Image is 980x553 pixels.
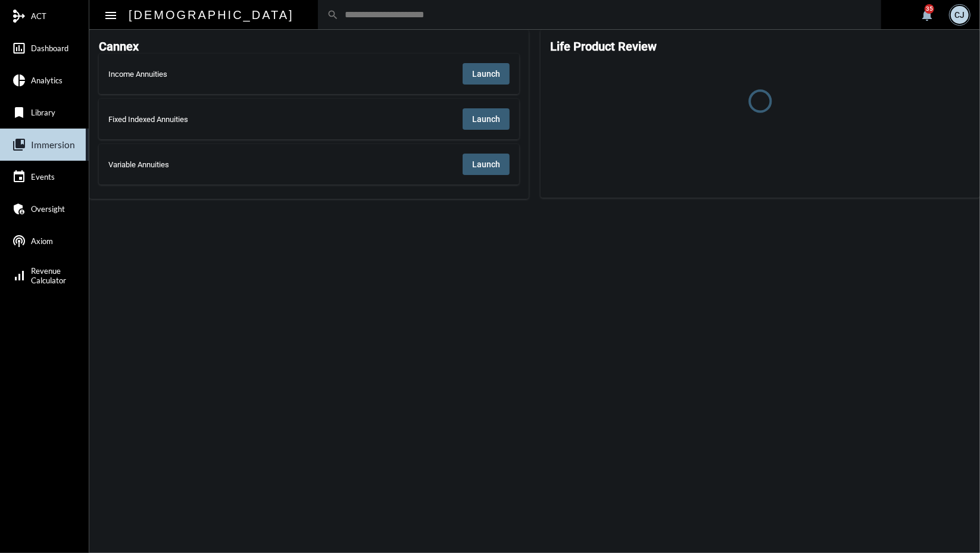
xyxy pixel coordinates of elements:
mat-icon: pie_chart [12,73,26,88]
span: Launch [472,114,500,124]
mat-icon: collections_bookmark [12,138,26,152]
span: Axiom [31,236,53,246]
span: ACT [31,11,46,21]
button: Launch [463,108,510,130]
mat-icon: Side nav toggle icon [104,8,118,23]
mat-icon: admin_panel_settings [12,202,26,216]
span: Dashboard [31,43,68,53]
div: 35 [925,4,934,14]
span: Revenue Calculator [31,266,66,285]
mat-icon: event [12,170,26,184]
span: Launch [472,160,500,169]
mat-icon: podcasts [12,234,26,248]
div: CJ [951,6,969,24]
span: Launch [472,69,500,79]
span: Immersion [31,139,75,150]
span: Events [31,172,55,182]
mat-icon: search [327,9,339,21]
mat-icon: signal_cellular_alt [12,268,26,283]
mat-icon: insert_chart_outlined [12,41,26,55]
span: Library [31,108,55,117]
mat-icon: bookmark [12,105,26,120]
h2: [DEMOGRAPHIC_DATA] [129,5,294,24]
button: Toggle sidenav [99,3,123,27]
mat-icon: mediation [12,9,26,23]
h2: Life Product Review [550,39,657,54]
span: Analytics [31,76,63,85]
button: Launch [463,154,510,175]
div: Income Annuities [108,70,266,79]
mat-icon: notifications [920,8,934,22]
button: Launch [463,63,510,85]
div: Fixed Indexed Annuities [108,115,280,124]
h2: Cannex [99,39,139,54]
span: Oversight [31,204,65,214]
div: Variable Annuities [108,160,267,169]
